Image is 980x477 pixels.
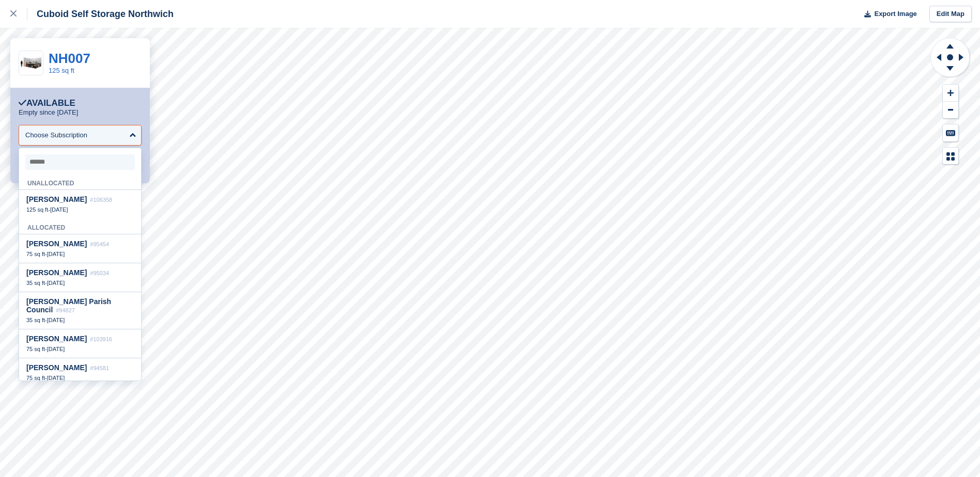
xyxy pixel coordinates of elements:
[26,251,45,257] span: 75 sq ft
[26,240,87,248] span: [PERSON_NAME]
[26,345,134,353] div: -
[858,6,917,23] button: Export Image
[943,102,958,119] button: Zoom Out
[19,218,141,234] div: Allocated
[90,336,112,342] span: #103916
[50,206,68,213] span: [DATE]
[943,124,958,141] button: Keyboard Shortcuts
[90,197,112,203] span: #106358
[26,346,45,352] span: 75 sq ft
[929,6,972,23] a: Edit Map
[19,98,75,108] div: Available
[26,279,134,287] div: -
[47,346,65,352] span: [DATE]
[26,280,45,286] span: 35 sq ft
[49,67,74,74] a: 125 sq ft
[19,174,141,190] div: Unallocated
[26,268,87,277] span: [PERSON_NAME]
[943,85,958,102] button: Zoom In
[27,8,174,20] div: Cuboid Self Storage Northwich
[26,375,45,381] span: 75 sq ft
[90,241,109,247] span: #95454
[26,206,48,213] span: 125 sq ft
[19,54,43,72] img: 125-sqft-unit.jpg
[90,270,109,276] span: #95034
[49,51,90,66] a: NH007
[26,316,134,324] div: -
[26,363,87,372] span: [PERSON_NAME]
[943,148,958,165] button: Map Legend
[19,108,78,117] p: Empty since [DATE]
[26,317,45,323] span: 35 sq ft
[90,365,109,371] span: #94581
[47,375,65,381] span: [DATE]
[26,250,134,258] div: -
[47,280,65,286] span: [DATE]
[26,195,87,203] span: [PERSON_NAME]
[26,374,134,381] div: -
[47,251,65,257] span: [DATE]
[26,297,111,314] span: [PERSON_NAME] Parish Council
[47,317,65,323] span: [DATE]
[26,206,134,213] div: -
[874,9,916,19] span: Export Image
[25,130,87,140] div: Choose Subscription
[56,307,75,313] span: #94827
[26,335,87,343] span: [PERSON_NAME]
